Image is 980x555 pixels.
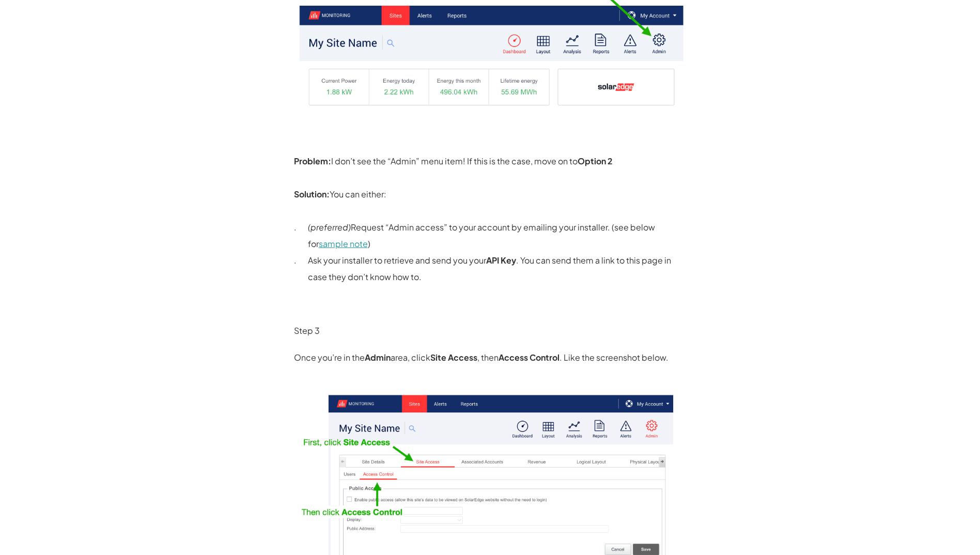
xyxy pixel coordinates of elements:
[294,153,687,203] p: I don’t see the “Admin” menu item! If this is the case, move on to You can either:
[294,322,687,339] p: Step 3
[430,352,477,363] strong: Site Access
[499,352,559,363] strong: Access Control
[308,219,687,252] p: Request “Admin access” to your account by emailing your installer. (see below for )
[319,238,368,249] a: sample note
[578,156,613,166] strong: Option 2
[365,352,391,363] strong: Admin
[486,255,516,266] strong: API Key
[294,156,331,166] strong: Problem:
[308,222,351,233] em: (preferred)
[308,252,687,285] p: Ask your installer to retrieve and send you your . You can send them a link to this page in case ...
[294,189,330,199] strong: Solution:
[294,349,687,366] p: Once you’re in the area, click , then . Like the screenshot below.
